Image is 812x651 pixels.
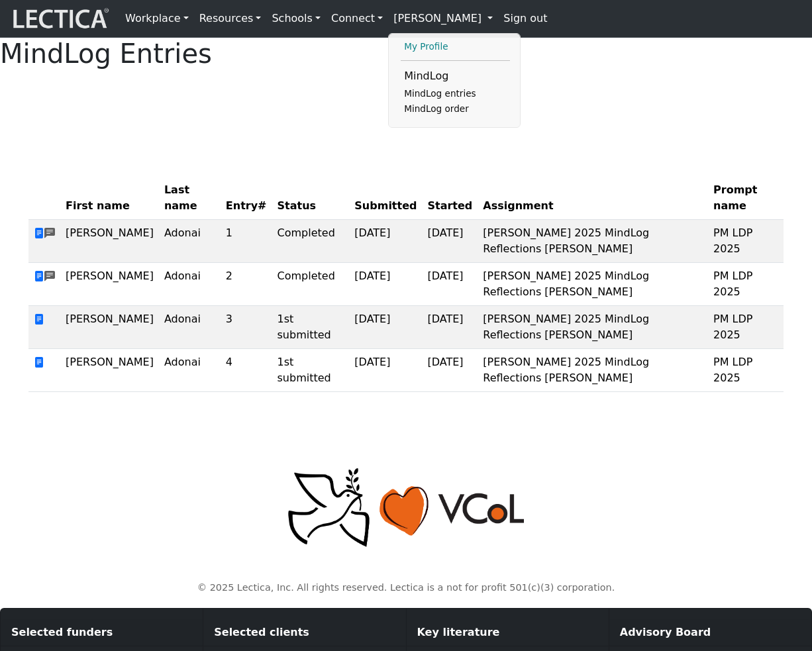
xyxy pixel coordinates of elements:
th: Last name [159,177,221,220]
td: 1st submitted [272,306,350,349]
a: MindLog order [401,101,510,117]
td: Adonai [159,349,221,392]
span: view [34,227,44,240]
td: [DATE] [422,349,478,392]
a: My Profile [401,39,510,55]
a: Schools [266,5,326,32]
td: [DATE] [349,349,422,392]
a: Sign out [498,5,552,32]
td: [PERSON_NAME] 2025 MindLog Reflections [PERSON_NAME] [478,306,708,349]
a: Resources [194,5,267,32]
td: 4 [221,349,272,392]
td: [DATE] [422,263,478,306]
span: view [34,356,44,369]
p: © 2025 Lectica, Inc. All rights reserved. Lectica is a not for profit 501(c)(3) corporation. [36,581,776,595]
div: Advisory Board [609,619,811,646]
div: Key literature [407,619,609,646]
td: [PERSON_NAME] 2025 MindLog Reflections [PERSON_NAME] [478,263,708,306]
td: PM LDP 2025 [708,220,784,263]
th: Assignment [478,177,708,220]
td: [PERSON_NAME] [60,220,159,263]
td: PM LDP 2025 [708,306,784,349]
th: First name [60,177,159,220]
td: [DATE] [349,220,422,263]
td: Adonai [159,306,221,349]
td: [PERSON_NAME] [60,349,159,392]
th: Prompt name [708,177,784,220]
td: [DATE] [349,263,422,306]
td: [PERSON_NAME] 2025 MindLog Reflections [PERSON_NAME] [478,220,708,263]
ul: [PERSON_NAME] [401,39,510,117]
td: 1 [221,220,272,263]
div: Selected clients [203,619,405,646]
span: comments [44,226,55,242]
a: [PERSON_NAME] [388,5,498,32]
img: Peace, love, VCoL [284,466,528,549]
a: Connect [326,5,388,32]
div: Selected funders [1,619,203,646]
td: [PERSON_NAME] 2025 MindLog Reflections [PERSON_NAME] [478,349,708,392]
td: [PERSON_NAME] [60,306,159,349]
td: [DATE] [422,220,478,263]
td: Completed [272,220,350,263]
li: MindLog [401,66,510,86]
td: [PERSON_NAME] [60,263,159,306]
td: PM LDP 2025 [708,349,784,392]
td: [DATE] [349,306,422,349]
th: Started [422,177,478,220]
td: Adonai [159,220,221,263]
a: Workplace [120,5,194,32]
th: Submitted [349,177,422,220]
span: view [34,270,44,283]
a: MindLog entries [401,86,510,102]
td: 2 [221,263,272,306]
td: 1st submitted [272,349,350,392]
span: comments [44,269,55,285]
td: PM LDP 2025 [708,263,784,306]
span: view [34,313,44,326]
td: [DATE] [422,306,478,349]
td: 3 [221,306,272,349]
td: Adonai [159,263,221,306]
td: Completed [272,263,350,306]
th: Entry# [221,177,272,220]
img: lecticalive [10,6,109,31]
th: Status [272,177,350,220]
